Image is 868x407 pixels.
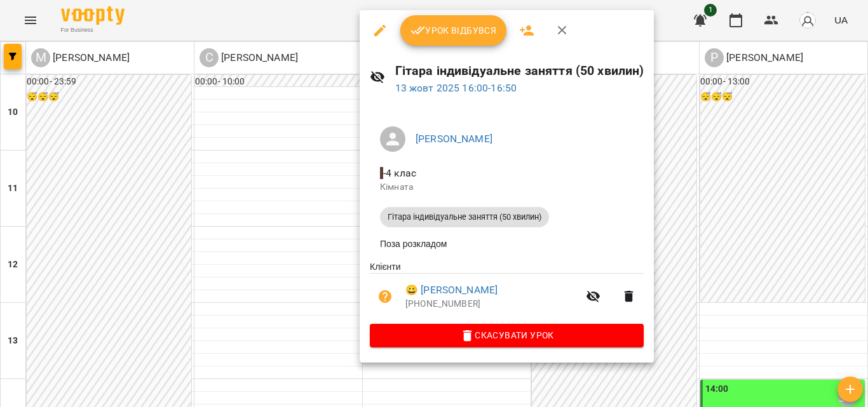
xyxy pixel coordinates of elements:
[370,281,400,312] button: Візит ще не сплачено. Додати оплату?
[380,181,634,194] p: Кімната
[370,260,644,324] ul: Клієнти
[395,61,644,81] h6: Гітара індивідуальне заняття (50 хвилин)
[380,211,549,223] span: Гітара індивідуальне заняття (50 хвилин)
[405,283,498,298] a: 😀 [PERSON_NAME]
[400,15,507,46] button: Урок відбувся
[380,328,634,343] span: Скасувати Урок
[405,298,578,310] p: [PHONE_NUMBER]
[416,133,492,145] a: [PERSON_NAME]
[370,324,644,347] button: Скасувати Урок
[380,167,419,179] span: - 4 клас
[410,23,497,38] span: Урок відбувся
[370,232,644,255] li: Поза розкладом
[395,82,517,94] a: 13 жовт 2025 16:00-16:50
